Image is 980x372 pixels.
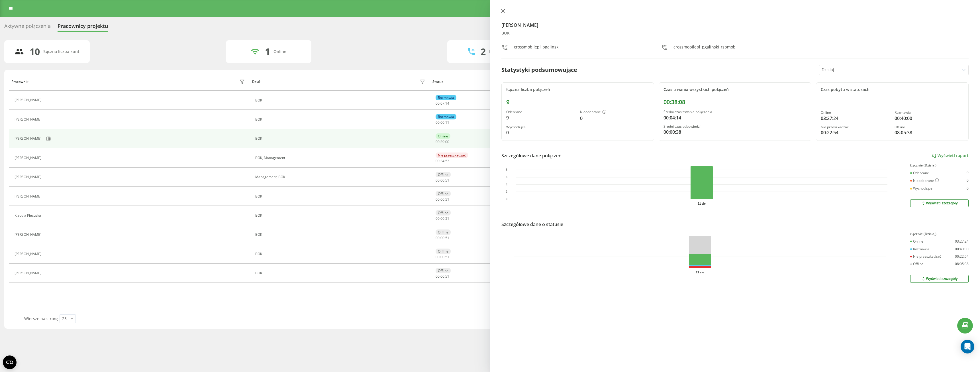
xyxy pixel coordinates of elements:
div: BOK [255,252,427,256]
div: Łączna liczba połączeń [506,87,649,92]
div: BOK [255,137,427,141]
div: 2 [481,46,486,57]
div: 0 [506,129,575,136]
button: Open CMP widget [3,355,17,369]
div: Łącznie (Dzisiaj) [910,232,969,236]
div: Dział [252,80,260,84]
div: Rozmawiają [489,49,512,54]
div: 00:40:00 [895,115,964,122]
span: 00 [440,216,444,221]
div: Czas pobytu w statusach [821,87,964,92]
span: 53 [445,158,449,163]
div: 9 [967,171,969,175]
div: [PERSON_NAME] [15,194,43,198]
span: 00 [440,120,444,125]
span: 00 [436,235,440,240]
div: BOK, Management [255,156,427,160]
div: 0 [967,178,969,183]
span: 34 [440,158,444,163]
div: Odebrane [910,171,929,175]
div: 10 [30,46,40,57]
span: 00 [436,197,440,202]
span: 51 [445,274,449,279]
span: 00 [436,101,440,106]
div: Odebrane [506,110,575,114]
span: 00 [436,255,440,259]
div: BOK [255,194,427,198]
div: Szczegółowe dane połączeń [501,152,562,159]
div: Offline [436,249,451,254]
div: crossmobilepl_pgalinski [514,44,560,52]
div: Online [910,239,923,243]
div: Czas trwania wszystkich połączeń [663,87,807,92]
text: 4 [506,183,507,186]
div: 0 [580,115,649,122]
div: Management, BOK [255,175,427,179]
div: Offline [895,125,964,129]
div: Rozmawia [436,95,456,100]
div: Nieodebrane [910,178,939,183]
div: Łącznie (Dzisiaj) [910,163,969,167]
span: 00 [436,274,440,279]
div: 0 [967,186,969,190]
div: Wychodzące [506,125,575,129]
span: 51 [445,197,449,202]
div: Rozmawia [436,114,456,119]
div: Offline [436,172,451,177]
span: Wiersze na stronę [24,316,58,321]
div: Online [821,111,890,115]
div: Offline [910,262,924,266]
text: 0 [506,198,507,201]
div: Nie przeszkadzać [910,255,941,259]
div: : : [436,236,449,240]
div: 08:05:38 [955,262,969,266]
div: : : [436,159,449,163]
button: Wyświetl szczegóły [910,199,969,207]
div: Wychodzące [910,186,932,190]
div: BOK [501,31,969,36]
div: Rozmawia [895,111,964,115]
div: Średni czas trwania połączenia [663,110,807,114]
div: BOK [255,214,427,217]
div: 00:22:54 [955,255,969,259]
div: 9 [506,114,575,121]
div: BOK [255,271,427,275]
div: Wyświetl szczegóły [921,201,957,206]
div: [PERSON_NAME] [15,233,43,237]
span: 39 [440,139,444,144]
span: 00 [436,158,440,163]
div: Online [436,133,450,139]
span: 00 [436,120,440,125]
div: Offline [436,268,451,273]
div: Offline [436,191,451,196]
text: 2 [506,190,507,193]
div: [PERSON_NAME] [15,117,43,121]
span: 00 [440,197,444,202]
div: Wyświetl szczegóły [921,277,957,281]
div: 9 [506,99,649,105]
div: crossmobilepl_pgalinski_rspmob [673,44,736,52]
div: 03:27:24 [955,239,969,243]
div: Łączna liczba kont [43,49,79,54]
text: 6 [506,176,507,179]
span: 51 [445,235,449,240]
div: 00:00:38 [663,129,807,135]
text: 8 [506,168,507,172]
div: 00:38:08 [663,99,807,105]
div: Szczegółowe dane o statusie [501,221,563,228]
div: BOK [255,98,427,102]
div: Rozmawia [910,247,929,251]
div: Klaudia Piecuska [15,214,42,217]
span: 51 [445,178,449,183]
div: Nie przeszkadzać [436,153,468,158]
div: [PERSON_NAME] [15,156,43,160]
div: [PERSON_NAME] [15,271,43,275]
div: 08:05:38 [895,129,964,136]
div: 00:04:14 [663,114,807,121]
span: 00 [440,255,444,259]
div: Aktywne połączenia [4,23,51,32]
h4: [PERSON_NAME] [501,22,969,29]
text: 21 sie [698,202,706,205]
div: Offline [436,229,451,235]
div: 1 [265,46,270,57]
